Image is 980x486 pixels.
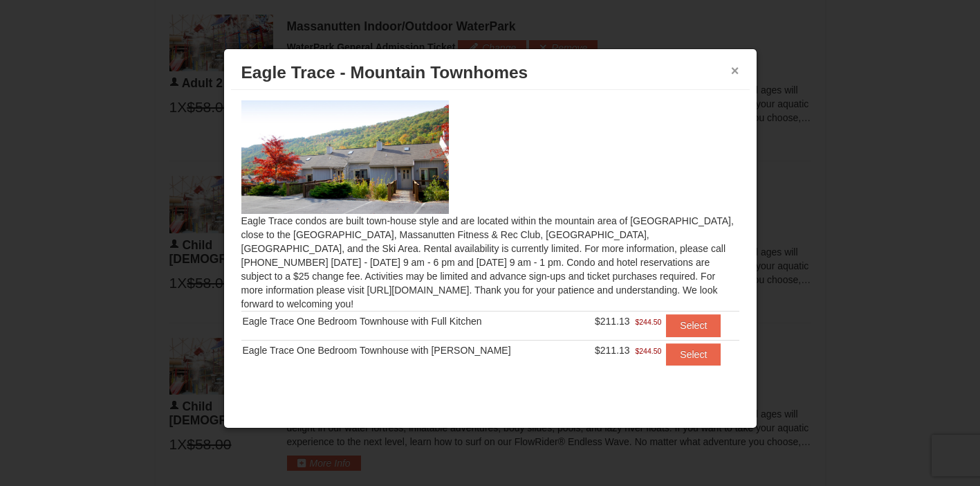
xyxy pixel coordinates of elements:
span: $211.13 [595,345,630,356]
button: Select [666,343,721,366]
span: $211.13 [595,316,630,327]
div: Eagle Trace One Bedroom Townhouse with [PERSON_NAME] [243,343,576,357]
div: Eagle Trace condos are built town-house style and are located within the mountain area of [GEOGRA... [231,90,750,384]
div: Eagle Trace One Bedroom Townhouse with Full Kitchen [243,314,576,328]
img: 19218983-1-9b289e55.jpg [241,100,449,214]
button: × [731,64,739,78]
span: $244.50 [635,344,661,358]
button: Select [666,314,721,336]
span: $244.50 [635,315,661,329]
span: Eagle Trace - Mountain Townhomes [241,63,528,82]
